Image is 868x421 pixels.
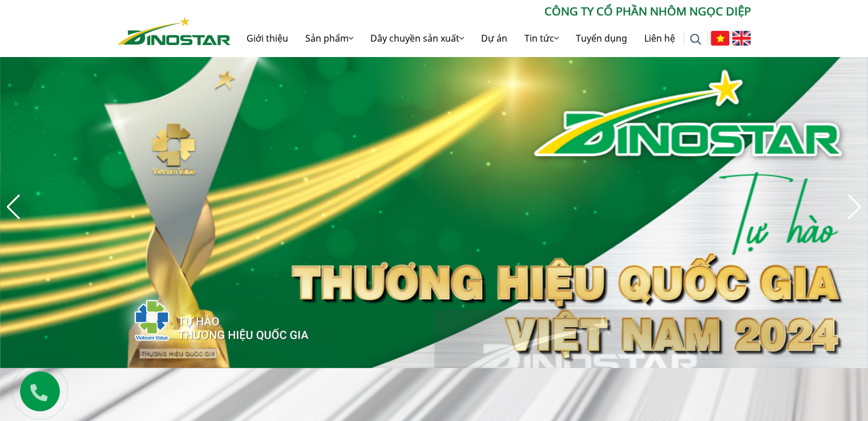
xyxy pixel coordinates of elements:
[690,34,701,45] img: search
[710,31,729,46] img: Tiếng Việt
[473,20,516,56] a: Dự án
[238,20,297,56] a: Giới thiệu
[362,20,473,56] a: Dây chuyền sản xuất
[118,14,231,44] a: Nhôm Dinostar
[636,20,684,56] a: Liên hệ
[118,17,231,45] img: Nhôm Dinostar
[297,20,362,56] a: Sản phẩm
[6,195,21,220] div: Previous slide
[567,20,636,56] a: Tuyển dụng
[732,31,751,46] img: English
[231,3,751,20] p: CÔNG TY CỔ PHẦN NHÔM NGỌC DIỆP
[100,279,310,357] img: thqg
[516,20,567,56] a: Tin tức
[847,195,862,220] div: Next slide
